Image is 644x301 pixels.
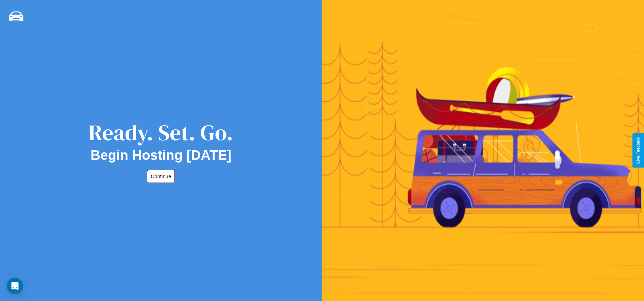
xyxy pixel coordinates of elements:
div: Give Feedback [636,137,641,164]
div: Ready. Set. Go. [89,117,233,148]
button: Continue [147,170,175,183]
div: Open Intercom Messenger [7,278,23,294]
h2: Begin Hosting [DATE] [91,148,232,163]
